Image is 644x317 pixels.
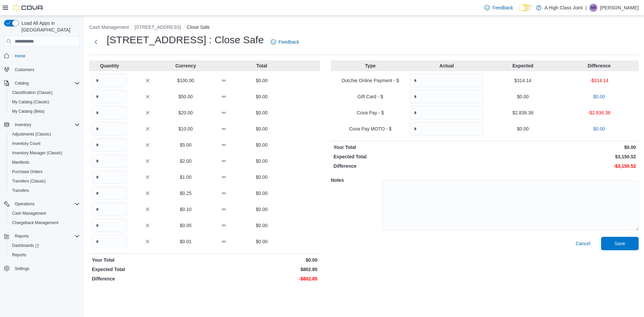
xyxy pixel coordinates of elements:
[9,130,54,138] a: Adjustments (Classic)
[9,219,80,227] span: Chargeback Management
[12,211,46,216] span: Cash Management
[9,158,80,166] span: Manifests
[9,98,80,106] span: My Catalog (Classic)
[12,109,45,114] span: My Catalog (Beta)
[9,89,80,97] span: Classification (Classic)
[15,122,31,127] span: Inventory
[12,141,41,146] span: Inventory Count
[1,120,83,129] button: Inventory
[92,122,127,136] input: Quantity
[333,109,407,116] p: Cova Pay - $
[244,125,279,132] p: $0.00
[12,200,80,208] span: Operations
[168,77,203,84] p: $100.00
[168,190,203,197] p: $0.25
[92,275,203,282] p: Difference
[9,107,47,115] a: My Catalog (Beta)
[9,140,43,148] a: Inventory Count
[244,93,279,100] p: $0.00
[486,153,636,160] p: $3,150.52
[519,4,533,11] input: Dark Mode
[7,97,83,107] button: My Catalog (Classic)
[12,178,46,184] span: Transfers (Classic)
[9,168,80,176] span: Purchase Orders
[333,93,407,100] p: Gift Card - $
[168,109,203,116] p: $20.00
[15,266,29,271] span: Settings
[244,109,279,116] p: $0.00
[89,35,103,49] button: Next
[562,77,636,84] p: -$314.14
[12,51,80,60] span: Home
[12,265,32,273] a: Settings
[168,125,203,132] p: $10.00
[1,78,83,88] button: Catalog
[168,62,203,69] p: Currency
[12,131,51,137] span: Adjustments (Classic)
[585,4,587,12] p: |
[92,203,127,216] input: Quantity
[15,53,25,59] span: Home
[410,62,483,69] p: Actual
[168,93,203,100] p: $50.00
[562,125,636,132] p: $0.00
[107,33,264,47] h1: [STREET_ADDRESS] : Close Safe
[7,241,83,250] a: Dashboards
[92,74,127,87] input: Quantity
[244,190,279,197] p: $0.00
[333,153,483,160] p: Expected Total
[12,79,80,87] span: Catalog
[562,93,636,100] p: $0.00
[92,235,127,248] input: Quantity
[486,62,559,69] p: Expected
[482,1,516,14] a: Feedback
[244,62,279,69] p: Total
[206,275,317,282] p: -$802.85
[92,90,127,103] input: Quantity
[9,107,80,115] span: My Catalog (Beta)
[9,149,80,157] span: Inventory Manager (Classic)
[9,149,65,157] a: Inventory Manager (Classic)
[187,24,210,30] button: Close Safe
[562,62,636,69] p: Difference
[12,252,26,258] span: Reports
[9,187,32,195] a: Transfers
[9,209,80,217] span: Cash Management
[1,51,83,60] button: Home
[9,209,49,217] a: Cash Management
[9,177,48,185] a: Transfers (Classic)
[614,240,625,247] span: Save
[410,122,483,136] input: Quantity
[9,98,52,106] a: My Catalog (Classic)
[244,174,279,180] p: $0.00
[9,89,55,97] a: Classification (Classic)
[9,168,45,176] a: Purchase Orders
[12,52,28,60] a: Home
[12,79,31,87] button: Catalog
[486,93,559,100] p: $0.00
[92,266,203,273] p: Expected Total
[12,99,49,105] span: My Catalog (Classic)
[92,187,127,200] input: Quantity
[1,199,83,209] button: Operations
[486,77,559,84] p: $314.14
[168,238,203,245] p: $0.01
[15,67,34,72] span: Customers
[168,222,203,229] p: $0.05
[12,220,58,225] span: Chargeback Management
[12,121,80,129] span: Inventory
[9,130,80,138] span: Adjustments (Classic)
[9,251,80,259] span: Reports
[15,201,35,207] span: Operations
[168,158,203,164] p: $2.00
[92,154,127,168] input: Quantity
[12,243,39,248] span: Dashboards
[333,163,483,169] p: Difference
[601,237,639,250] button: Save
[7,158,83,167] button: Manifests
[1,264,83,273] button: Settings
[7,148,83,158] button: Inventory Manager (Classic)
[545,4,583,12] p: A High Class Joint
[89,24,639,32] nav: An example of EuiBreadcrumbs
[486,144,636,151] p: $0.00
